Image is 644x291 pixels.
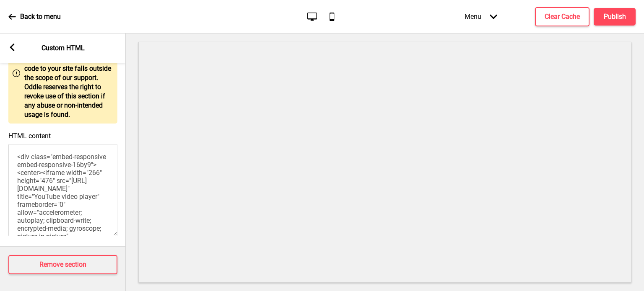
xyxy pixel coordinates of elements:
[8,5,61,28] a: Back to menu
[545,12,580,21] h4: Clear Cache
[8,132,51,140] label: HTML content
[8,144,117,236] textarea: <div class="embed-responsive embed-responsive-16by9"><center><iframe width="266" height="476" src...
[456,4,506,29] div: Menu
[604,12,626,21] h4: Publish
[42,44,85,53] p: Custom HTML
[20,12,61,21] p: Back to menu
[39,260,86,269] h4: Remove section
[535,7,589,26] button: Clear Cache
[594,8,636,26] button: Publish
[8,255,117,274] button: Remove section
[24,27,113,119] p: Note: Use of this section requires familiarity of web languages such as HTML and JavaScript. Addi...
